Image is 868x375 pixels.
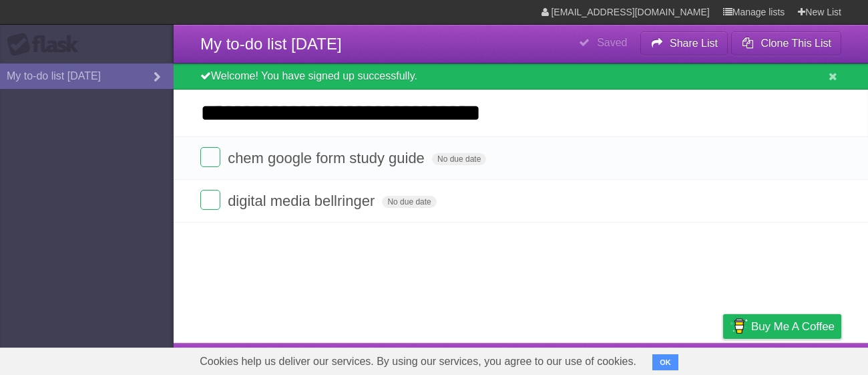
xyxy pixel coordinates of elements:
[652,354,678,370] button: OK
[546,346,574,372] a: About
[7,33,87,57] div: Flask
[640,31,728,55] button: Share List
[382,196,436,208] span: No due date
[228,193,378,209] span: digital media bellringer
[590,346,644,372] a: Developers
[731,31,841,55] button: Clone This List
[597,37,627,48] b: Saved
[200,190,220,210] label: Done
[761,37,831,49] b: Clone This List
[660,346,690,372] a: Terms
[432,153,486,165] span: No due date
[186,348,650,375] span: Cookies help us deliver our services. By using our services, you agree to our use of cookies.
[723,314,841,339] a: Buy me a coffee
[200,147,220,167] label: Done
[200,35,342,53] span: My to-do list [DATE]
[751,315,835,338] span: Buy me a coffee
[670,37,718,49] b: Share List
[174,64,868,90] div: Welcome! You have signed up successfully.
[730,315,748,338] img: Buy me a coffee
[757,346,841,372] a: Suggest a feature
[228,150,428,166] span: chem google form study guide
[706,346,740,372] a: Privacy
